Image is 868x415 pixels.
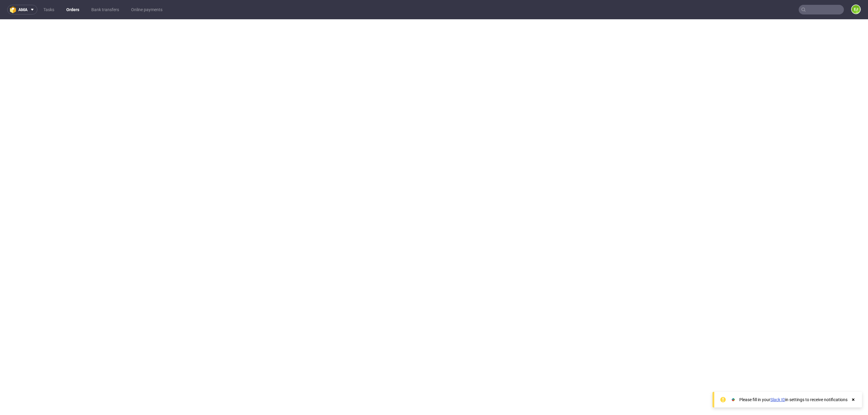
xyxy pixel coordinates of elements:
a: Online payments [127,5,166,14]
img: logo [10,6,18,13]
button: ama [7,5,37,14]
img: Slack [730,397,736,403]
span: ama [18,8,27,12]
a: Orders [63,5,83,14]
a: Bank transfers [88,5,123,14]
figcaption: EJ [852,5,860,14]
a: Slack ID [770,397,785,402]
div: Please fill in your in settings to receive notifications [739,397,848,403]
a: Tasks [40,5,58,14]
